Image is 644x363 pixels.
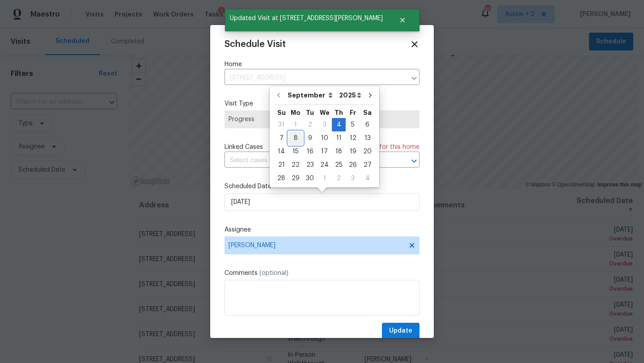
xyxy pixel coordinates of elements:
[332,132,346,144] div: 11
[317,145,332,158] div: Wed Sep 17 2025
[363,110,372,116] abbr: Saturday
[332,131,346,145] div: Thu Sep 11 2025
[360,172,375,185] div: Sat Oct 04 2025
[274,159,288,171] div: 21
[225,71,406,85] input: Enter in an address
[288,172,303,185] div: 29
[259,270,288,276] span: (optional)
[346,158,360,172] div: Fri Sep 26 2025
[274,118,288,131] div: Sun Aug 31 2025
[346,145,360,158] div: 19
[360,118,375,131] div: 6
[346,118,360,131] div: Fri Sep 05 2025
[320,110,330,116] abbr: Wednesday
[360,145,375,158] div: 20
[288,118,303,131] div: 1
[303,172,317,185] div: Tue Sep 30 2025
[303,131,317,145] div: Tue Sep 09 2025
[350,110,356,116] abbr: Friday
[288,131,303,145] div: Mon Sep 08 2025
[317,132,332,144] div: 10
[274,158,288,172] div: Sun Sep 21 2025
[332,158,346,172] div: Thu Sep 25 2025
[346,118,360,131] div: 5
[303,118,317,131] div: 2
[288,158,303,172] div: Mon Sep 22 2025
[317,159,332,171] div: 24
[317,145,332,158] div: 17
[303,132,317,144] div: 9
[346,172,360,185] div: Fri Oct 03 2025
[229,242,404,249] span: [PERSON_NAME]
[346,132,360,144] div: 12
[346,159,360,171] div: 26
[225,99,419,108] label: Visit Type
[332,145,346,158] div: Thu Sep 18 2025
[360,118,375,131] div: Sat Sep 06 2025
[288,132,303,144] div: 8
[410,39,419,49] span: Close
[274,131,288,145] div: Sun Sep 07 2025
[288,145,303,158] div: Mon Sep 15 2025
[332,118,346,131] div: 4
[306,110,314,116] abbr: Tuesday
[285,89,337,102] select: Month
[274,145,288,158] div: 14
[364,86,377,104] button: Go to next month
[317,172,332,185] div: 1
[303,145,317,158] div: 16
[388,11,417,29] button: Close
[408,155,420,167] button: Open
[225,154,394,168] input: Select cases
[288,118,303,131] div: Mon Sep 01 2025
[288,159,303,171] div: 22
[332,159,346,171] div: 25
[389,325,412,337] span: Update
[332,172,346,185] div: 2
[332,172,346,185] div: Thu Oct 02 2025
[303,118,317,131] div: Tue Sep 02 2025
[225,225,419,234] label: Assignee
[335,110,343,116] abbr: Thursday
[225,182,419,191] label: Scheduled Date
[274,118,288,131] div: 31
[332,118,346,131] div: Thu Sep 04 2025
[303,172,317,185] div: 30
[225,269,419,278] label: Comments
[360,158,375,172] div: Sat Sep 27 2025
[303,145,317,158] div: Tue Sep 16 2025
[360,132,375,144] div: 13
[346,131,360,145] div: Fri Sep 12 2025
[360,131,375,145] div: Sat Sep 13 2025
[288,145,303,158] div: 15
[382,323,419,339] button: Update
[360,159,375,171] div: 27
[225,40,286,49] span: Schedule Visit
[274,145,288,158] div: Sun Sep 14 2025
[317,172,332,185] div: Wed Oct 01 2025
[317,118,332,131] div: 3
[360,145,375,158] div: Sat Sep 20 2025
[229,115,415,124] span: Progress
[317,118,332,131] div: Wed Sep 03 2025
[288,172,303,185] div: Mon Sep 29 2025
[360,172,375,185] div: 4
[225,9,388,28] span: Updated Visit at [STREET_ADDRESS][PERSON_NAME]
[346,172,360,185] div: 3
[274,132,288,144] div: 7
[225,193,419,211] input: M/D/YYYY
[346,145,360,158] div: Fri Sep 19 2025
[274,172,288,185] div: Sun Sep 28 2025
[272,86,285,104] button: Go to previous month
[317,131,332,145] div: Wed Sep 10 2025
[303,158,317,172] div: Tue Sep 23 2025
[277,110,286,116] abbr: Sunday
[274,172,288,185] div: 28
[332,145,346,158] div: 18
[337,89,364,102] select: Year
[225,60,419,69] label: Home
[225,143,263,152] span: Linked Cases
[303,159,317,171] div: 23
[291,110,301,116] abbr: Monday
[317,158,332,172] div: Wed Sep 24 2025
